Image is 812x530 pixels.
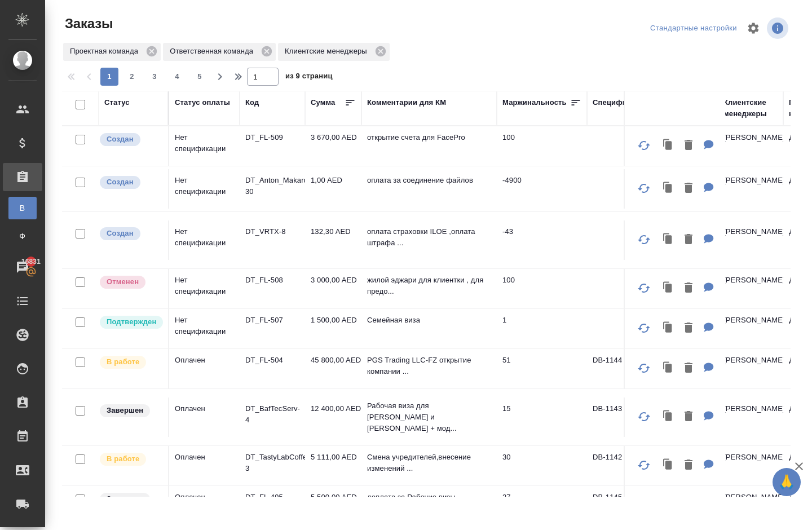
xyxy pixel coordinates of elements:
p: Рабочая виза для [PERSON_NAME] и [PERSON_NAME] + мод... [367,400,491,434]
p: PGS Trading LLC-FZ открытие компании ... [367,355,491,377]
button: 2 [123,68,141,86]
td: DB-1142 [587,446,652,485]
p: DT_FL-508 [245,275,299,286]
td: [PERSON_NAME] [718,486,783,525]
td: DB-1145 [587,486,652,525]
p: В работе [107,356,139,368]
p: Ответственная команда [170,46,257,57]
button: Для КМ: оплата страховки ILOE ,оплата штрафа Дарьи - 400 аед, изменение договора - 2 человека, до... [698,228,720,251]
button: Удалить [679,454,698,477]
span: 5 [191,71,209,82]
td: 51 [497,349,587,388]
td: -43 [497,220,587,260]
td: DB-1143 [587,397,652,437]
button: Удалить [679,357,698,380]
div: Клиентские менеджеры [278,43,390,61]
span: В [14,202,31,214]
p: Создан [107,134,134,145]
p: BAFOEV TECHNICAL SERVICES L.L.C [658,395,712,440]
button: 3 [145,68,164,86]
button: Для КМ: оплата за соединение файлов [698,177,720,200]
a: В [8,197,37,219]
div: Выставляется автоматически при создании заказа [99,175,162,190]
button: Для КМ: Семейная виза [698,317,720,340]
span: 🙏 [777,470,796,494]
p: Отменен [107,276,139,288]
button: Для КМ: PGS Trading LLC-FZ открытие компании в Meydan "торговля радиодетялами" [698,357,720,380]
a: Ф [8,225,37,248]
button: Удалить [679,177,698,200]
td: 45 800,00 AED [305,349,361,388]
p: Подтвержден [107,316,156,328]
div: Маржинальность [502,97,567,108]
p: DT_FL-509 [245,132,299,143]
div: Выставляет КМ при направлении счета или после выполнения всех работ/сдачи заказа клиенту. Окончат... [99,492,162,507]
div: Статус [104,97,130,108]
span: 16831 [15,256,47,267]
button: Обновить [630,452,657,479]
button: Клонировать [657,317,679,340]
td: Оплачен [169,446,240,485]
td: Оплачен [169,397,240,437]
p: Семейная виза [367,315,491,326]
p: Завершен [107,405,143,416]
button: Клонировать [657,134,679,157]
button: Клонировать [657,277,679,300]
td: 1,00 AED [305,169,361,209]
button: Для КМ: Смена учредителей,внесение изменений в лицензию [698,454,720,477]
button: 4 [168,68,186,86]
button: Клонировать [657,177,679,200]
div: Выставляется автоматически при создании заказа [99,226,162,241]
button: Обновить [630,315,657,342]
span: Настроить таблицу [740,15,767,42]
div: split button [647,20,740,37]
div: Ответственная команда [163,43,276,61]
span: 4 [168,71,186,82]
td: [PERSON_NAME] [718,309,783,348]
button: Клонировать [657,494,679,517]
p: В работе [107,453,139,465]
button: Для КМ: открытие счета для FacePro [698,134,720,157]
td: DB-1144 [587,349,652,388]
div: Спецификация [593,97,648,108]
p: DT_FL-507 [245,315,299,326]
td: Нет спецификации [169,309,240,348]
button: Клонировать [657,405,679,429]
span: 2 [123,71,141,82]
button: Обновить [630,355,657,382]
button: Обновить [630,275,657,302]
div: Выставляет КМ после отмены со стороны клиента. Если уже после запуска – КМ пишет ПМу про отмену, ... [99,275,162,290]
td: 27 [497,486,587,525]
td: Нет спецификации [169,169,240,209]
td: 3 000,00 AED [305,269,361,308]
td: [PERSON_NAME] [718,220,783,260]
td: 3 670,00 AED [305,126,361,166]
button: Клонировать [657,454,679,477]
div: Сумма [311,97,335,108]
span: Заказы [62,15,113,33]
p: Завершен [107,493,143,505]
td: [PERSON_NAME] [718,269,783,308]
button: Обновить [630,403,657,430]
td: [PERSON_NAME] [718,126,783,166]
div: Выставляет ПМ после принятия заказа от КМа [99,355,162,370]
button: Удалить [679,494,698,517]
button: Обновить [630,226,657,253]
td: 132,30 AED [305,220,361,260]
p: Клиентские менеджеры [285,46,371,57]
div: Проектная команда [63,43,161,61]
p: DT_FL-504 [245,355,299,366]
button: Клонировать [657,357,679,380]
td: Оплачен [169,486,240,525]
td: [PERSON_NAME] [718,397,783,437]
button: Удалить [679,405,698,429]
div: Статус оплаты [175,97,230,108]
button: Удалить [679,228,698,251]
p: жилой эджари для клиентки , для предо... [367,275,491,297]
div: Выставляется автоматически при создании заказа [99,132,162,147]
td: 12 400,00 AED [305,397,361,437]
p: оплата за соединение файлов [367,175,491,186]
td: Нет спецификации [169,126,240,166]
div: Комментарии для КМ [367,97,446,108]
p: Создан [107,176,134,188]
